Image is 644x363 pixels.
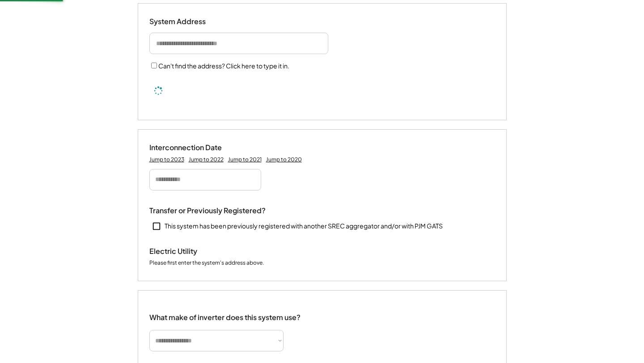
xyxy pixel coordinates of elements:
[149,17,239,26] div: System Address
[149,304,301,324] div: What make of inverter does this system use?
[149,156,184,163] div: Jump to 2023
[149,143,239,152] div: Interconnection Date
[266,156,302,163] div: Jump to 2020
[149,259,264,267] div: Please first enter the system's address above.
[189,156,224,163] div: Jump to 2022
[149,247,239,256] div: Electric Utility
[165,222,443,231] div: This system has been previously registered with another SREC aggregator and/or with PJM GATS
[149,206,266,215] div: Transfer or Previously Registered?
[228,156,262,163] div: Jump to 2021
[158,62,289,70] label: Can't find the address? Click here to type it in.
